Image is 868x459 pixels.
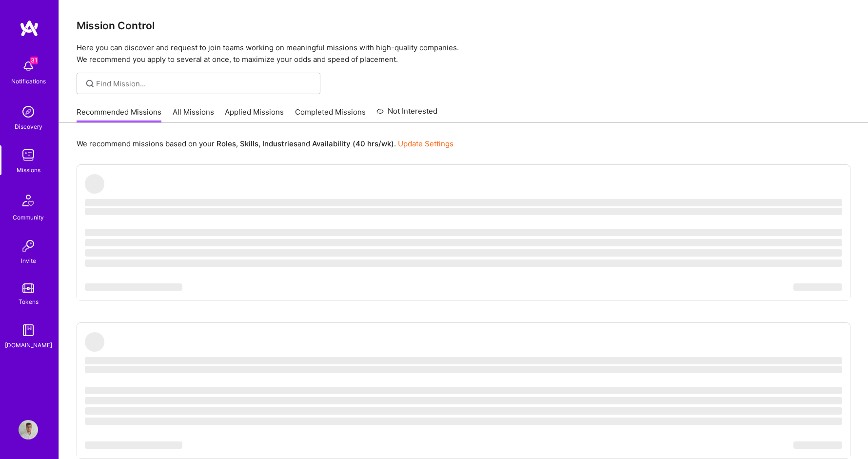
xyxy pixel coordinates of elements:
[11,76,46,86] div: Notifications
[20,20,39,37] img: logo
[77,107,161,123] a: Recommended Missions
[84,78,96,89] i: icon SearchGrey
[19,145,38,165] img: teamwork
[15,121,42,132] div: Discovery
[77,139,454,149] p: We recommend missions based on your , , and .
[376,105,437,123] a: Not Interested
[217,139,236,148] b: Roles
[398,139,454,148] a: Update Settings
[30,57,38,64] span: 31
[240,139,258,148] b: Skills
[13,212,44,222] div: Community
[225,107,284,123] a: Applied Missions
[21,256,36,266] div: Invite
[312,139,394,148] b: Availability (40 hrs/wk)
[16,420,40,439] a: User Avatar
[96,79,313,89] input: Find Mission...
[19,236,38,256] img: Invite
[22,283,34,293] img: tokens
[17,165,40,175] div: Missions
[262,139,297,148] b: Industries
[19,102,38,121] img: discovery
[77,20,850,32] h3: Mission Control
[295,107,366,123] a: Completed Missions
[19,57,38,76] img: bell
[173,107,214,123] a: All Missions
[5,340,52,350] div: [DOMAIN_NAME]
[19,420,38,439] img: User Avatar
[17,189,40,212] img: Community
[19,320,38,340] img: guide book
[77,42,850,65] p: Here you can discover and request to join teams working on meaningful missions with high-quality ...
[19,297,39,307] div: Tokens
